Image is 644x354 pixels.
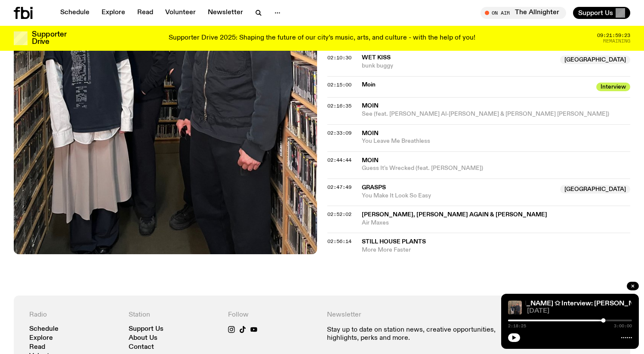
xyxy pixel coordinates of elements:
[362,212,547,218] span: [PERSON_NAME], [PERSON_NAME] Again & [PERSON_NAME]
[327,158,351,163] button: 02:44:44
[362,103,379,109] span: Moin
[327,185,351,190] button: 02:47:49
[362,110,631,118] span: See (feat. [PERSON_NAME] Al-[PERSON_NAME] & [PERSON_NAME] [PERSON_NAME])
[55,7,95,19] a: Schedule
[362,164,631,172] span: Guess It's Wrecked (feat. [PERSON_NAME])
[560,185,630,194] span: [GEOGRAPHIC_DATA]
[327,184,351,191] span: 02:47:49
[327,129,351,136] span: 02:33:09
[362,130,379,136] span: Moin
[327,212,351,217] button: 02:52:02
[362,81,592,89] span: Moin
[327,102,351,109] span: 02:16:35
[129,344,154,351] a: Contact
[160,7,201,19] a: Volunteer
[228,311,317,319] h4: Follow
[29,326,59,332] a: Schedule
[362,185,386,191] span: Grasps
[129,326,163,332] a: Support Us
[362,239,426,245] span: Still House Plants
[573,7,630,19] button: Support Us
[327,211,351,218] span: 02:52:02
[132,7,158,19] a: Read
[362,219,631,227] span: Air Maxes
[362,246,631,254] span: More More Faster
[327,326,515,342] p: Stay up to date on station news, creative opportunities, highlights, perks and more.
[29,335,53,342] a: Explore
[560,55,630,64] span: [GEOGRAPHIC_DATA]
[96,7,130,19] a: Explore
[362,157,379,163] span: Moin
[614,324,632,328] span: 3:00:00
[327,239,351,244] button: 02:56:14
[327,104,351,108] button: 02:16:35
[578,9,613,17] span: Support Us
[603,39,630,43] span: Remaining
[362,62,555,70] span: bunk buggy
[481,7,566,19] button: On AirThe Allnighter
[203,7,248,19] a: Newsletter
[508,324,526,328] span: 2:18:25
[169,34,475,42] p: Supporter Drive 2025: Shaping the future of our city’s music, arts, and culture - with the help o...
[327,157,351,163] span: 02:44:44
[327,131,351,135] button: 02:33:09
[327,83,351,87] button: 02:15:00
[327,311,515,319] h4: Newsletter
[527,308,632,314] span: [DATE]
[596,83,630,91] span: Interview
[29,311,118,319] h4: Radio
[129,335,157,342] a: About Us
[29,344,45,351] a: Read
[508,301,522,314] img: four people wearing black standing together in front of a wall of CDs
[327,81,351,88] span: 02:15:00
[327,54,351,61] span: 02:10:30
[362,55,391,61] span: Wet Kiss
[362,192,555,200] span: You Make It Look So Easy
[327,238,351,245] span: 02:56:14
[597,33,630,38] span: 09:21:59:23
[327,55,351,60] button: 02:10:30
[362,137,631,145] span: You Leave Me Breathless
[129,311,218,319] h4: Station
[32,31,66,46] h3: Supporter Drive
